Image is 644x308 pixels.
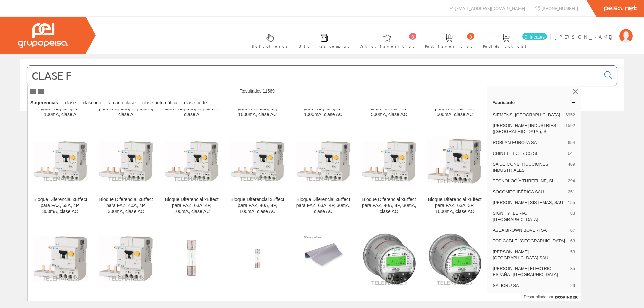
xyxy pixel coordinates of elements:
[245,28,291,52] a: Selectores
[427,138,482,184] img: Bloque Diferencial xEffect para FAZ, 63A, 3P, 1000mA, clase AC
[570,283,575,288] font: 29
[493,162,548,173] font: SA DE CONSTRUCCIONES INDUSTRIALES
[27,66,600,86] input: Buscar...
[428,100,482,117] font: Bloque Diferencial xEffect para FAZ, 40A, 4P, 500mA, clase AC
[165,100,219,117] font: Bloque Diferencial xEffect para FAZ, 40A, 2P, 30mA, clase A
[483,44,529,49] font: Pedido actual
[142,100,177,105] font: clase automática
[296,197,351,214] font: Bloque Diferencial xEffect para FAZ, 63A, 4P, 30mA, clase AC
[83,100,101,105] font: clase iec
[565,112,575,117] font: 6952
[360,44,415,49] font: Arte. favoritos
[159,126,224,223] a: Bloque Diferencial xEffect para FAZ, 63A, 4P, 100mA, clase AC Bloque Diferencial xEffect para FAZ...
[290,126,356,223] a: Bloque Diferencial xEffect para FAZ, 63A, 4P, 30mA, clase AC Bloque Diferencial xEffect para FAZ,...
[493,211,538,222] font: SIGNIFY IBERIA, [GEOGRAPHIC_DATA]
[570,266,575,271] font: 35
[164,141,219,182] img: Bloque Diferencial xEffect para FAZ, 63A, 4P, 100mA, clase AC
[65,100,76,105] font: clase
[231,100,284,117] font: Bloque Diferencial xEffect para FAZ, 63A, 4P, 1000mA, clase AC
[297,100,350,117] font: Bloque Diferencial xEffect para FAZ, 40A, 4P, 1000mA, clase AC
[411,34,414,40] font: 0
[493,112,560,117] font: SIEMENS, [GEOGRAPHIC_DATA]
[184,100,207,105] font: clase corte
[33,236,88,282] img: Bloque Diferencial xEffect para FAZ, 40A, 3P, 1000mA, clase AC
[525,34,545,40] font: 0 líneas/s
[33,100,87,117] font: Bloque Diferencial xEffect para FAZ, 40A, 2P, 100mA, clase A
[427,231,482,286] img: ION8650B Clase S, Forma 9S/29S/36S con f
[239,88,263,94] font: Resultados:
[493,283,519,288] font: SALICRU SA
[362,100,416,117] font: Bloque Diferencial xEffect para FAZ, 63A, 4P, 500mA, clase AC
[362,197,416,214] font: Bloque Diferencial xEffect para FAZ, 40A, 4P, 30mA, clase AC
[231,197,284,214] font: Bloque Diferencial xEffect para FAZ, 40A, 4P, 100mA, clase AC
[568,178,575,183] font: 294
[493,178,554,183] font: TECNOLOGÍA THREELINE, SL
[252,44,288,49] font: Selectores
[28,126,93,223] a: Bloque Diferencial xEffect para FAZ, 63A, 4P, 300mA, clase AC Bloque Diferencial xEffect para FAZ...
[469,34,472,40] font: 0
[570,211,575,216] font: 83
[30,100,60,105] font: Sugerencias:
[568,189,575,194] font: 251
[493,228,547,233] font: ASEA BROWN BOVERI SA
[184,229,199,289] img: Fusible cristal 6X32 16A clase F
[570,238,575,243] font: 63
[524,295,553,299] font: Desarrollado por
[296,236,351,281] img: Alfombra aislante. clase 4 - 1,0X1,0m/40c Sofamel
[99,236,153,282] img: Bloque Diferencial xEffect para FAZ, 63A, 3P, 500mA, clase AC
[93,126,159,223] a: Bloque Diferencial xEffect para FAZ, 40A, 4P, 300mA, clase AC Bloque Diferencial xEffect para FAZ...
[99,141,153,182] img: Bloque Diferencial xEffect para FAZ, 40A, 4P, 300mA, clase AC
[492,100,515,105] font: Fabricante
[565,123,575,128] font: 1592
[493,200,563,205] font: [PERSON_NAME] SISTEMAS, SAU
[250,229,265,289] img: Fusible cristal 5X20 6,3A clase F
[165,197,219,214] font: Bloque Diferencial xEffect para FAZ, 63A, 4P, 100mA, clase AC
[33,197,87,214] font: Bloque Diferencial xEffect para FAZ, 63A, 4P, 300mA, clase AC
[568,140,575,145] font: 654
[225,126,290,223] a: Bloque Diferencial xEffect para FAZ, 40A, 4P, 100mA, clase AC Bloque Diferencial xEffect para FAZ...
[493,266,558,277] font: [PERSON_NAME] ELECTRIC ESPAÑA, [GEOGRAPHIC_DATA]
[570,249,575,254] font: 53
[554,28,633,34] a: [PERSON_NAME]
[570,228,575,233] font: 67
[493,123,556,134] font: [PERSON_NAME] INDUSTRIES ([GEOGRAPHIC_DATA]), SL
[554,34,616,40] font: [PERSON_NAME]
[33,141,88,182] img: Bloque Diferencial xEffect para FAZ, 63A, 4P, 300mA, clase AC
[493,238,565,243] font: TOP CABLE, [GEOGRAPHIC_DATA]
[292,28,353,52] a: Últimas compras
[18,23,68,48] img: Grupo Peisa
[493,189,544,194] font: SOCOMEC IBÉRICA SAU
[99,197,153,214] font: Bloque Diferencial xEffect para FAZ, 40A, 4P, 300mA, clase AC
[455,5,525,11] font: [EMAIL_ADDRESS][DOMAIN_NAME]
[99,100,153,117] font: Bloque Diferencial xEffect para FAZ, 63A, 2P, 30mA, clase A
[230,141,285,182] img: Bloque Diferencial xEffect para FAZ, 40A, 4P, 100mA, clase AC
[493,249,548,260] font: [PERSON_NAME] [GEOGRAPHIC_DATA] SAU
[487,97,581,108] a: Fabricante
[524,293,581,301] a: Desarrollado por
[493,151,538,156] font: CHINT ELECTRICS SL
[356,126,422,223] a: Bloque Diferencial xEffect para FAZ, 40A, 4P, 30mA, clase AC Bloque Diferencial xEffect para FAZ,...
[362,141,416,182] img: Bloque Diferencial xEffect para FAZ, 40A, 4P, 30mA, clase AC
[568,162,575,167] font: 469
[296,141,351,182] img: Bloque Diferencial xEffect para FAZ, 63A, 4P, 30mA, clase AC
[493,140,537,145] font: ROBLAN EUROPA SA
[428,197,482,214] font: Bloque Diferencial xEffect para FAZ, 63A, 3P, 1000mA, clase AC
[263,88,275,94] font: 11569
[422,126,487,223] a: Bloque Diferencial xEffect para FAZ, 63A, 3P, 1000mA, clase AC Bloque Diferencial xEffect para FA...
[425,44,473,49] font: Ped. favoritos
[108,100,136,105] font: tamaño clase
[568,151,575,156] font: 641
[299,44,350,49] font: Últimas compras
[568,200,575,205] font: 155
[541,5,578,11] font: [PHONE_NUMBER]
[362,231,416,286] img: ION8650B Clase S, Forma 9S/29S/36S FET21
